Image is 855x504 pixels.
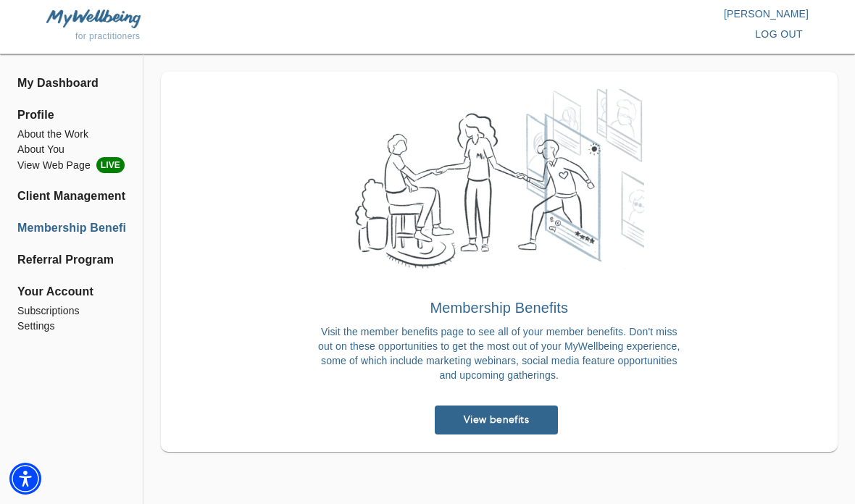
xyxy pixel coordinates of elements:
[17,127,125,142] a: About the Work
[354,89,644,269] img: Welcome
[317,324,682,382] p: Visit the member benefits page to see all of your member benefits. Don't miss out on these opport...
[96,157,125,173] span: LIVE
[17,219,125,237] a: Membership Benefits
[17,106,125,124] span: Profile
[435,406,558,434] a: View benefits
[17,283,125,301] span: Your Account
[441,413,552,427] span: View benefits
[17,303,125,319] a: Subscriptions
[17,157,125,173] li: View Web Page
[427,7,809,21] p: [PERSON_NAME]
[17,75,125,92] a: My Dashboard
[17,142,125,157] a: About You
[317,296,682,319] h6: Membership Benefits
[46,9,141,28] img: MyWellbeing
[75,31,141,41] span: for practitioners
[9,463,41,495] div: Accessibility Menu
[17,319,125,334] a: Settings
[17,251,125,269] a: Referral Program
[17,157,125,173] a: View Web PageLIVE
[749,21,809,48] button: log out
[17,188,125,205] a: Client Management
[755,25,803,43] span: log out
